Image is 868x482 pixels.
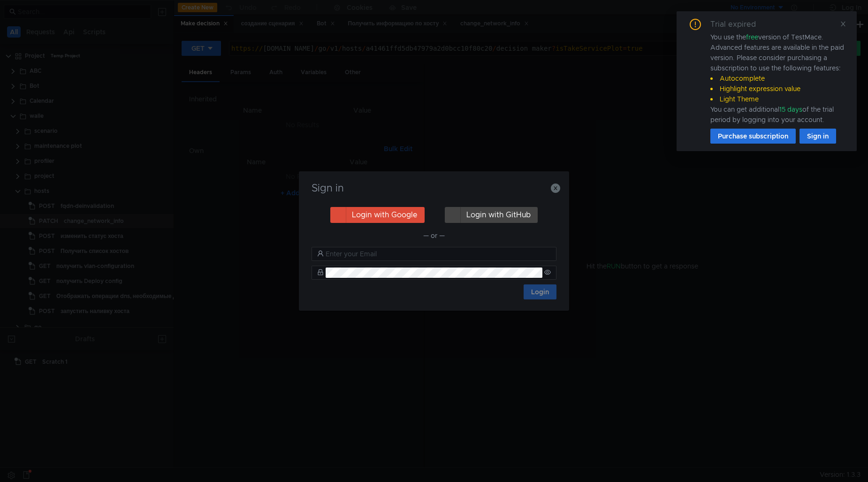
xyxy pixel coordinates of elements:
[310,183,558,194] h3: Sign in
[746,33,758,41] span: free
[330,207,425,223] button: Login with Google
[779,105,802,114] span: 15 days
[710,84,845,94] li: Highlight expression value
[445,207,538,223] button: Login with GitHub
[710,129,796,144] button: Purchase subscription
[710,32,845,125] div: You use the version of TestMace. Advanced features are available in the paid version. Please cons...
[312,230,556,241] div: — or —
[710,19,767,30] div: Trial expired
[710,104,845,125] div: You can get additional of the trial period by logging into your account.
[710,73,845,84] li: Autocomplete
[710,94,845,104] li: Light Theme
[326,249,551,259] input: Enter your Email
[799,129,836,144] button: Sign in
